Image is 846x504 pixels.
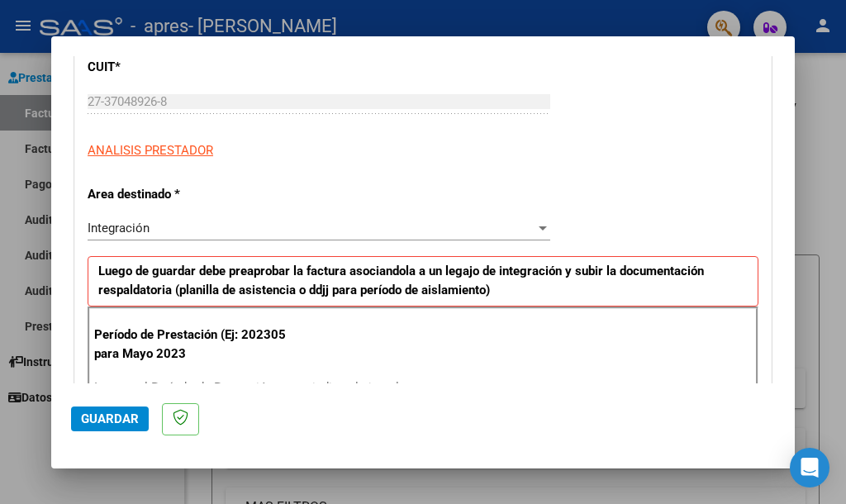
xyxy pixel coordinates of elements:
[88,143,213,158] span: ANALISIS PRESTADOR
[88,58,289,77] p: CUIT
[790,448,829,487] div: Open Intercom Messenger
[98,264,704,297] strong: Luego de guardar debe preaprobar la factura asociandola a un legajo de integración y subir la doc...
[88,221,150,235] span: Integración
[88,185,289,204] p: Area destinado *
[81,411,139,426] span: Guardar
[94,326,292,363] p: Período de Prestación (Ej: 202305 para Mayo 2023
[71,407,149,431] button: Guardar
